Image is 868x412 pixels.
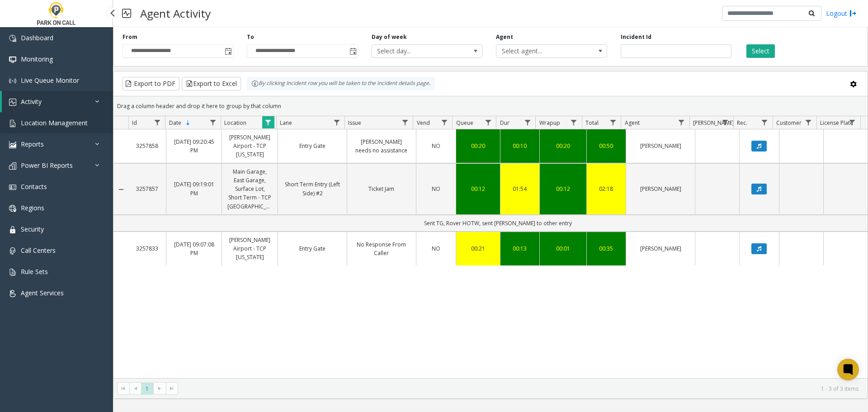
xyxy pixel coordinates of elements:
[9,77,16,85] img: 'icon'
[675,116,688,128] a: Agent Filter Menu
[592,244,621,253] a: 00:35
[9,99,16,106] img: 'icon'
[372,33,407,41] label: Day of week
[422,244,450,253] a: NO
[227,167,272,211] a: Main Garage, East Garage, Surface Lot, Short Term - TCP [GEOGRAPHIC_DATA]
[132,119,137,127] span: Id
[625,119,640,127] span: Agent
[182,77,241,90] button: Export to Excel
[21,55,53,63] span: Monitoring
[592,185,621,193] a: 02:18
[432,185,440,193] span: NO
[122,2,131,24] img: pageIcon
[9,184,16,191] img: 'icon'
[283,244,341,253] a: Entry Gate
[422,185,450,193] a: NO
[802,116,815,128] a: Customer Filter Menu
[417,119,430,127] span: Vend
[567,116,580,128] a: Wrapup Filter Menu
[506,185,534,193] a: 01:54
[621,33,651,41] label: Incident Id
[113,186,128,193] a: Collapse Details
[746,44,775,58] button: Select
[134,244,160,253] a: 3257833
[134,185,160,193] a: 3257857
[184,385,859,393] kendo-pager-info: 1 - 3 of 3 items
[283,142,341,150] a: Entry Gate
[134,142,160,150] a: 3257858
[9,226,16,233] img: 'icon'
[227,133,272,159] a: [PERSON_NAME] Airport - TCP [US_STATE]
[607,116,619,128] a: Total Filter Menu
[719,116,731,128] a: Parker Filter Menu
[820,119,853,127] span: License Plate
[128,215,868,232] td: Sent TG, Rover HOTW, sent [PERSON_NAME] to other entry
[9,205,16,212] img: 'icon'
[21,246,56,255] span: Call Centers
[21,118,88,127] span: Location Management
[353,240,410,257] a: No Response From Caller
[432,245,440,252] span: NO
[21,289,64,297] span: Agent Services
[251,80,259,87] img: infoIcon.svg
[462,185,495,193] div: 00:12
[506,142,534,150] a: 00:10
[9,290,16,297] img: 'icon'
[21,33,53,42] span: Dashboard
[496,33,513,41] label: Agent
[136,2,215,24] h3: Agent Activity
[223,45,233,57] span: Toggle popup
[21,140,44,148] span: Reports
[9,120,16,127] img: 'icon'
[21,204,44,212] span: Regions
[172,180,217,197] a: [DATE] 09:19:01 PM
[399,116,411,128] a: Issue Filter Menu
[207,116,219,128] a: Date Filter Menu
[482,116,494,128] a: Queue Filter Menu
[521,116,533,128] a: Dur Filter Menu
[737,119,747,127] span: Rec.
[545,185,580,193] div: 00:12
[247,33,254,41] label: To
[2,91,113,112] a: Activity
[353,137,410,155] a: [PERSON_NAME] needs no assistance
[506,244,534,253] a: 00:13
[438,116,450,128] a: Vend Filter Menu
[172,240,217,257] a: [DATE] 09:07:08 PM
[545,142,580,150] a: 00:20
[227,236,272,262] a: [PERSON_NAME] Airport - TCP [US_STATE]
[462,142,495,150] a: 00:20
[141,383,153,395] span: Page 1
[123,33,137,41] label: From
[462,244,495,253] div: 00:21
[585,119,599,127] span: Total
[632,142,689,150] a: [PERSON_NAME]
[9,141,16,148] img: 'icon'
[9,35,16,42] img: 'icon'
[283,180,341,197] a: Short Term Entry (Left Side) #2
[776,119,802,127] span: Customer
[247,77,435,90] div: By clicking Incident row you will be taken to the incident details page.
[348,119,361,127] span: Issue
[500,119,509,127] span: Dur
[224,119,246,127] span: Location
[592,142,621,150] a: 00:50
[372,45,460,57] span: Select day...
[184,119,192,127] span: Sortable
[632,185,689,193] a: [PERSON_NAME]
[9,247,16,255] img: 'icon'
[846,116,859,128] a: License Plate Filter Menu
[759,116,771,128] a: Rec. Filter Menu
[849,9,857,18] img: logout
[113,116,868,378] div: Data table
[432,142,440,150] span: NO
[422,142,450,150] a: NO
[9,56,16,63] img: 'icon'
[151,116,163,128] a: Id Filter Menu
[545,244,580,253] a: 00:01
